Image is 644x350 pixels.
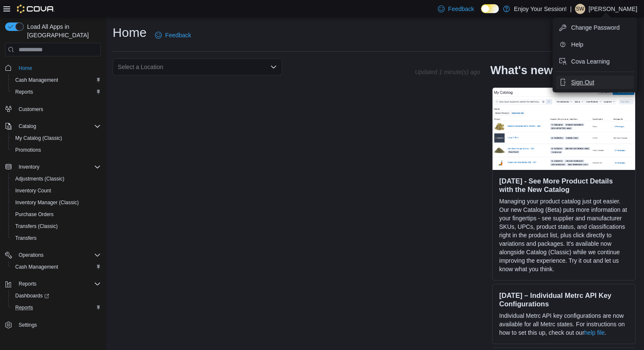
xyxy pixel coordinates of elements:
span: Cash Management [12,75,101,85]
button: Cova Learning [556,55,634,68]
a: Transfers [12,233,40,243]
button: Sign Out [556,75,634,89]
span: Transfers (Classic) [15,223,58,230]
button: Cash Management [8,261,104,273]
a: Home [15,63,36,73]
p: Enjoy Your Session! [514,4,567,14]
span: Inventory Manager (Classic) [15,199,79,206]
a: Transfers (Classic) [12,221,61,231]
input: Dark Mode [481,4,499,13]
div: Sheldon Willison [575,4,585,14]
a: Dashboards [12,291,53,301]
span: Adjustments (Classic) [15,175,64,182]
span: Cash Management [12,262,101,272]
button: Inventory Count [8,185,104,197]
button: Open list of options [270,64,277,70]
h2: What's new [490,64,553,77]
a: Reports [12,87,36,97]
span: Customers [15,104,101,114]
a: Purchase Orders [12,209,57,219]
p: Managing your product catalog just got easier. Our new Catalog (Beta) puts more information at yo... [499,197,628,273]
span: Reports [19,281,36,287]
a: Inventory Count [12,186,55,196]
span: Inventory Count [12,186,101,196]
button: Operations [2,249,104,261]
span: Settings [19,322,37,328]
button: Inventory [2,161,104,173]
button: Transfers (Classic) [8,220,104,232]
span: Cash Management [15,264,58,270]
span: Feedback [448,5,474,13]
button: Cash Management [8,74,104,86]
span: Change Password [571,23,619,32]
span: Reports [12,303,101,313]
span: Help [571,40,583,49]
a: Customers [15,104,47,114]
p: Updated 1 minute(s) ago [415,69,480,75]
button: Settings [2,319,104,331]
a: Promotions [12,145,44,155]
a: Adjustments (Classic) [12,174,68,184]
span: Inventory Manager (Classic) [12,197,101,208]
span: Reports [15,304,33,311]
span: Load All Apps in [GEOGRAPHIC_DATA] [24,22,101,39]
span: My Catalog (Classic) [12,133,101,143]
button: Inventory Manager (Classic) [8,197,104,208]
span: Reports [15,279,101,289]
span: Catalog [15,121,101,131]
span: Purchase Orders [15,211,54,218]
button: Adjustments (Classic) [8,173,104,185]
span: Catalog [19,123,36,130]
a: help file [584,329,605,336]
button: Reports [15,279,40,289]
a: Dashboards [8,290,104,302]
span: Cash Management [15,77,58,83]
span: Home [19,65,32,72]
span: My Catalog (Classic) [15,135,62,142]
button: Home [2,61,104,74]
h1: Home [113,24,146,41]
span: Inventory [15,162,101,172]
a: Cash Management [12,262,61,272]
span: Promotions [12,145,101,155]
span: Inventory [19,164,39,170]
span: Home [15,62,101,73]
button: Purchase Orders [8,208,104,220]
a: Settings [15,320,40,330]
span: SW [576,4,584,14]
span: Promotions [15,147,41,153]
h3: [DATE] - See More Product Details with the New Catalog [499,177,628,194]
button: Reports [2,278,104,290]
button: Help [556,38,634,51]
span: Transfers [12,233,101,243]
button: Change Password [556,21,634,34]
p: Individual Metrc API key configurations are now available for all Metrc states. For instructions ... [499,311,628,337]
span: Operations [15,250,101,260]
button: Catalog [15,121,39,131]
span: Reports [12,87,101,97]
span: Reports [15,89,33,95]
button: Catalog [2,120,104,132]
h3: [DATE] – Individual Metrc API Key Configurations [499,291,628,308]
button: Operations [15,250,47,260]
span: Purchase Orders [12,209,101,219]
p: | [570,4,572,14]
span: Inventory Count [15,187,51,194]
button: Promotions [8,144,104,156]
button: Reports [8,86,104,98]
span: Cova Learning [571,57,610,66]
a: Inventory Manager (Classic) [12,197,82,208]
button: Customers [2,103,104,115]
button: Reports [8,302,104,314]
span: Settings [15,319,101,330]
p: [PERSON_NAME] [589,4,637,14]
span: Sign Out [571,78,594,86]
a: Feedback [152,27,194,44]
span: Dashboards [12,291,101,301]
span: Customers [19,106,43,113]
span: Dashboards [15,292,49,299]
span: Adjustments (Classic) [12,174,101,184]
span: Dark Mode [481,13,481,14]
a: Feedback [434,0,477,17]
span: Feedback [165,31,191,39]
